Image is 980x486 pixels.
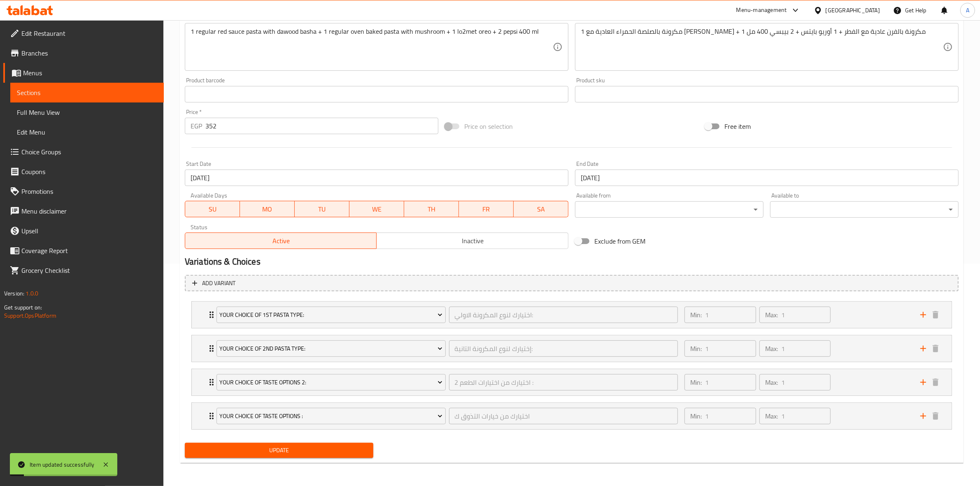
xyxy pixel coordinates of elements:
[219,377,442,388] span: Your Choice of Taste Options 2:
[21,147,157,157] span: Choice Groups
[21,167,157,177] span: Coupons
[3,260,164,280] a: Grocery Checklist
[4,302,42,313] span: Get support on:
[185,399,959,433] li: Expand
[21,186,157,196] span: Promotions
[581,28,943,67] textarea: 1 مكرونة بالصلصة الحمراء العادية مع [PERSON_NAME] + 1 مكرونة بالفرن عادية مع الفطر + 1 أوريو بايت...
[10,122,164,142] a: Edit Menu
[185,86,568,102] input: Please enter product barcode
[192,302,952,328] div: Expand
[240,201,295,217] button: MO
[459,201,514,217] button: FR
[21,28,157,38] span: Edit Restaurant
[514,201,568,217] button: SA
[185,332,959,365] li: Expand
[3,201,164,221] a: Menu disclaimer
[192,335,952,362] div: Expand
[219,344,442,354] span: Your Choice Of 2nd Pasta Type:
[3,221,164,241] a: Upsell
[10,83,164,102] a: Sections
[192,369,952,395] div: Expand
[3,43,164,63] a: Branches
[690,411,702,421] p: Min:
[575,86,959,102] input: Please enter product sku
[219,411,442,421] span: Your Choice of Taste Options :
[17,127,157,137] span: Edit Menu
[353,203,401,215] span: WE
[185,233,377,249] button: Active
[765,310,778,320] p: Max:
[4,310,56,321] a: Support.OpsPlatform
[26,288,38,299] span: 1.0.0
[3,23,164,43] a: Edit Restaurant
[21,48,157,58] span: Branches
[3,142,164,162] a: Choice Groups
[216,307,446,323] button: Your Choice Of 1st Pasta Type:
[380,235,565,247] span: Inactive
[216,374,446,391] button: Your Choice of Taste Options 2:
[243,203,291,215] span: MO
[376,233,568,249] button: Inactive
[349,201,404,217] button: WE
[929,376,942,388] button: delete
[917,410,929,422] button: add
[295,201,349,217] button: TU
[690,377,702,387] p: Min:
[185,201,240,217] button: SU
[575,201,764,218] div: ​
[770,201,959,218] div: ​
[404,201,459,217] button: TH
[3,162,164,181] a: Coupons
[17,107,157,117] span: Full Menu View
[185,365,959,399] li: Expand
[192,403,952,429] div: Expand
[690,344,702,353] p: Min:
[189,203,237,215] span: SU
[929,410,942,422] button: delete
[191,121,202,131] p: EGP
[21,206,157,216] span: Menu disclaimer
[3,63,164,83] a: Menus
[464,121,513,131] span: Price on selection
[10,102,164,122] a: Full Menu View
[30,460,94,469] div: Item updated successfully
[185,298,959,332] li: Expand
[724,121,751,131] span: Free item
[594,236,645,246] span: Exclude from GEM
[191,28,553,67] textarea: 1 regular red sauce pasta with dawood basha + 1 regular oven baked pasta with mushroom + 1 lo2met...
[765,377,778,387] p: Max:
[202,278,235,288] span: Add variant
[21,265,157,275] span: Grocery Checklist
[205,118,438,134] input: Please enter price
[216,408,446,424] button: Your Choice of Taste Options :
[929,342,942,355] button: delete
[3,181,164,201] a: Promotions
[219,310,442,320] span: Your Choice Of 1st Pasta Type:
[407,203,456,215] span: TH
[191,445,367,456] span: Update
[23,68,157,78] span: Menus
[517,203,565,215] span: SA
[185,275,959,292] button: Add variant
[736,5,787,15] div: Menu-management
[216,340,446,357] button: Your Choice Of 2nd Pasta Type:
[929,309,942,321] button: delete
[185,256,959,268] h2: Variations & Choices
[917,342,929,355] button: add
[917,376,929,388] button: add
[462,203,510,215] span: FR
[765,411,778,421] p: Max:
[966,6,969,15] span: A
[185,443,373,458] button: Update
[4,288,24,299] span: Version:
[826,6,880,15] div: [GEOGRAPHIC_DATA]
[21,246,157,256] span: Coverage Report
[17,88,157,98] span: Sections
[917,309,929,321] button: add
[298,203,346,215] span: TU
[21,226,157,236] span: Upsell
[3,241,164,260] a: Coverage Report
[189,235,374,247] span: Active
[690,310,702,320] p: Min:
[765,344,778,353] p: Max:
